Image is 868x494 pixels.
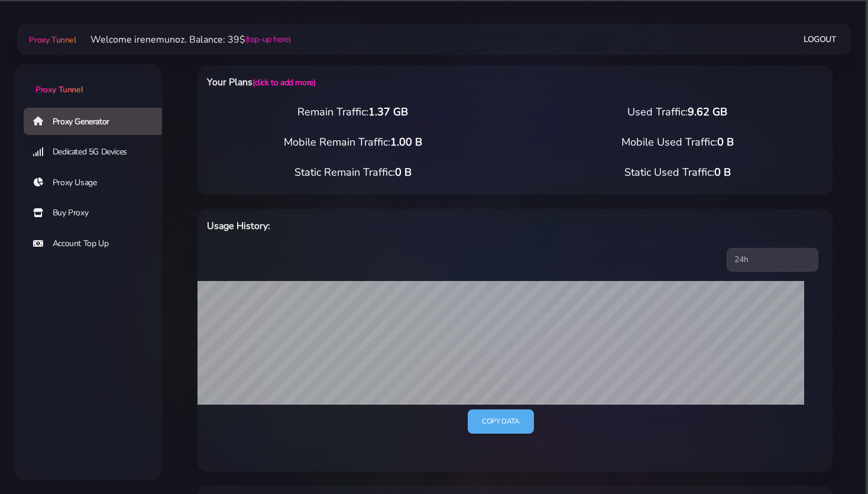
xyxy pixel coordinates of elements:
[390,135,422,149] span: 1.00 B
[252,77,315,88] a: (click to add more)
[515,134,840,150] div: Mobile Used Traffic:
[245,33,291,46] a: (top-up here)
[190,134,515,150] div: Mobile Remain Traffic:
[27,30,76,49] a: Proxy Tunnel
[468,409,533,434] a: Copy data
[688,105,727,119] span: 9.62 GB
[515,164,840,180] div: Static Used Traffic:
[800,426,853,479] iframe: Webchat Widget
[717,135,734,149] span: 0 B
[804,28,837,50] a: Logout
[35,84,83,95] span: Proxy Tunnel
[714,165,731,179] span: 0 B
[29,34,76,46] span: Proxy Tunnel
[24,199,171,227] a: Buy Proxy
[368,105,408,119] span: 1.37 GB
[190,104,515,120] div: Remain Traffic:
[515,104,840,120] div: Used Traffic:
[24,169,171,196] a: Proxy Usage
[14,64,162,96] a: Proxy Tunnel
[24,138,171,166] a: Dedicated 5G Devices
[207,218,561,234] h6: Usage History:
[395,165,412,179] span: 0 B
[76,33,291,47] li: Welcome irenemunoz. Balance: 39$
[190,164,515,180] div: Static Remain Traffic:
[24,108,171,135] a: Proxy Generator
[24,230,171,257] a: Account Top Up
[207,75,561,90] h6: Your Plans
